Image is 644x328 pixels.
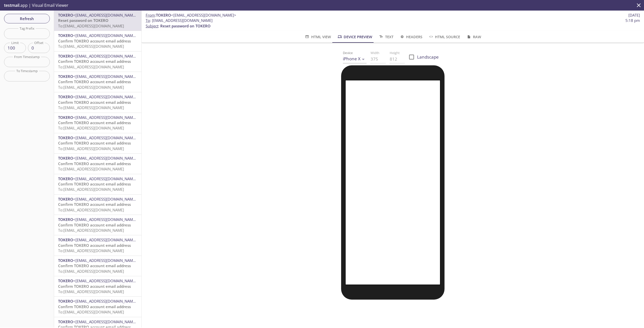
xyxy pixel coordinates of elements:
[73,217,138,222] span: <[EMAIL_ADDRESS][DOMAIN_NAME]>
[54,113,141,133] div: TOKERO<[EMAIL_ADDRESS][DOMAIN_NAME]>Confirm TOKERO account email addressTo:[EMAIL_ADDRESS][DOMAIN...
[54,11,141,31] div: TOKERO<[EMAIL_ADDRESS][DOMAIN_NAME]>Reset password on TOKEROTo:[EMAIL_ADDRESS][DOMAIN_NAME]
[58,202,131,207] span: Confirm TOKERO account email address
[146,18,150,23] span: To
[58,33,73,38] span: TOKERO
[58,64,124,69] span: To: [EMAIL_ADDRESS][DOMAIN_NAME]
[625,18,640,23] span: 5:18 pm
[58,228,124,233] span: To: [EMAIL_ADDRESS][DOMAIN_NAME]
[54,154,141,174] div: TOKERO<[EMAIL_ADDRESS][DOMAIN_NAME]>Confirm TOKERO account email addressTo:[EMAIL_ADDRESS][DOMAIN...
[58,94,73,99] span: TOKERO
[54,215,141,235] div: TOKERO<[EMAIL_ADDRESS][DOMAIN_NAME]>Confirm TOKERO account email addressTo:[EMAIL_ADDRESS][DOMAIN...
[54,256,141,276] div: TOKERO<[EMAIL_ADDRESS][DOMAIN_NAME]>Confirm TOKERO account email addressTo:[EMAIL_ADDRESS][DOMAIN...
[58,263,131,268] span: Confirm TOKERO account email address
[628,13,640,18] span: [DATE]
[54,174,141,194] div: TOKERO<[EMAIL_ADDRESS][DOMAIN_NAME]>Confirm TOKERO account email addressTo:[EMAIL_ADDRESS][DOMAIN...
[54,52,141,72] div: TOKERO<[EMAIL_ADDRESS][DOMAIN_NAME]>Confirm TOKERO account email addressTo:[EMAIL_ADDRESS][DOMAIN...
[343,51,353,55] label: Device
[73,319,138,324] span: <[EMAIL_ADDRESS][DOMAIN_NAME]>
[73,74,138,79] span: <[EMAIL_ADDRESS][DOMAIN_NAME]>
[390,51,400,55] label: Height
[58,115,73,120] span: TOKERO
[58,222,131,227] span: Confirm TOKERO account email address
[58,304,131,309] span: Confirm TOKERO account email address
[146,18,213,23] span: : [EMAIL_ADDRESS][DOMAIN_NAME]
[58,156,73,161] span: TOKERO
[73,299,138,304] span: <[EMAIL_ADDRESS][DOMAIN_NAME]>
[58,161,131,166] span: Confirm TOKERO account email address
[58,181,131,186] span: Confirm TOKERO account email address
[54,72,141,92] div: TOKERO<[EMAIL_ADDRESS][DOMAIN_NAME]>Confirm TOKERO account email addressTo:[EMAIL_ADDRESS][DOMAIN...
[58,197,73,202] span: TOKERO
[73,13,138,18] span: <[EMAIL_ADDRESS][DOMAIN_NAME]>
[58,243,131,248] span: Confirm TOKERO account email address
[73,258,138,263] span: <[EMAIL_ADDRESS][DOMAIN_NAME]>
[58,258,73,263] span: TOKERO
[58,166,124,171] span: To: [EMAIL_ADDRESS][DOMAIN_NAME]
[54,92,141,112] div: TOKERO<[EMAIL_ADDRESS][DOMAIN_NAME]>Confirm TOKERO account email addressTo:[EMAIL_ADDRESS][DOMAIN...
[73,115,138,120] span: <[EMAIL_ADDRESS][DOMAIN_NAME]>
[160,23,211,28] span: Reset password on TOKERO
[58,18,108,23] span: Reset password on TOKERO
[73,94,138,99] span: <[EMAIL_ADDRESS][DOMAIN_NAME]>
[58,284,131,289] span: Confirm TOKERO account email address
[73,54,138,59] span: <[EMAIL_ADDRESS][DOMAIN_NAME]>
[417,54,439,60] span: Landscape
[73,135,138,140] span: <[EMAIL_ADDRESS][DOMAIN_NAME]>
[58,319,73,324] span: TOKERO
[58,140,131,146] span: Confirm TOKERO account email address
[54,133,141,153] div: TOKERO<[EMAIL_ADDRESS][DOMAIN_NAME]>Confirm TOKERO account email addressTo:[EMAIL_ADDRESS][DOMAIN...
[54,235,141,255] div: TOKERO<[EMAIL_ADDRESS][DOMAIN_NAME]>Confirm TOKERO account email addressTo:[EMAIL_ADDRESS][DOMAIN...
[146,13,236,18] span: :
[58,269,124,274] span: To: [EMAIL_ADDRESS][DOMAIN_NAME]
[54,31,141,51] div: TOKERO<[EMAIL_ADDRESS][DOMAIN_NAME]>Confirm TOKERO account email addressTo:[EMAIL_ADDRESS][DOMAIN...
[73,156,138,161] span: <[EMAIL_ADDRESS][DOMAIN_NAME]>
[58,120,131,125] span: Confirm TOKERO account email address
[58,13,73,18] span: TOKERO
[378,34,393,40] span: Text
[8,15,46,22] span: Refresh
[73,33,138,38] span: <[EMAIL_ADDRESS][DOMAIN_NAME]>
[58,105,124,110] span: To: [EMAIL_ADDRESS][DOMAIN_NAME]
[58,79,131,84] span: Confirm TOKERO account email address
[399,34,422,40] span: Headers
[58,289,124,294] span: To: [EMAIL_ADDRESS][DOMAIN_NAME]
[73,278,138,283] span: <[EMAIL_ADDRESS][DOMAIN_NAME]>
[343,55,367,63] div: iPhone X
[58,38,131,43] span: Confirm TOKERO account email address
[54,195,141,215] div: TOKERO<[EMAIL_ADDRESS][DOMAIN_NAME]>Confirm TOKERO account email addressTo:[EMAIL_ADDRESS][DOMAIN...
[58,59,131,64] span: Confirm TOKERO account email address
[466,34,481,40] span: Raw
[4,14,50,23] button: Refresh
[58,146,124,151] span: To: [EMAIL_ADDRESS][DOMAIN_NAME]
[58,74,73,79] span: TOKERO
[54,276,141,296] div: TOKERO<[EMAIL_ADDRESS][DOMAIN_NAME]>Confirm TOKERO account email addressTo:[EMAIL_ADDRESS][DOMAIN...
[73,197,138,202] span: <[EMAIL_ADDRESS][DOMAIN_NAME]>
[73,237,138,242] span: <[EMAIL_ADDRESS][DOMAIN_NAME]>
[146,23,158,28] span: Subject
[58,207,124,212] span: To: [EMAIL_ADDRESS][DOMAIN_NAME]
[54,297,141,317] div: TOKERO<[EMAIL_ADDRESS][DOMAIN_NAME]>Confirm TOKERO account email addressTo:[EMAIL_ADDRESS][DOMAIN...
[58,54,73,59] span: TOKERO
[337,34,372,40] span: Device Preview
[58,237,73,242] span: TOKERO
[73,176,138,181] span: <[EMAIL_ADDRESS][DOMAIN_NAME]>
[146,13,155,18] span: From
[58,217,73,222] span: TOKERO
[58,23,124,28] span: To: [EMAIL_ADDRESS][DOMAIN_NAME]
[171,13,236,18] span: <[EMAIL_ADDRESS][DOMAIN_NAME]>
[58,125,124,130] span: To: [EMAIL_ADDRESS][DOMAIN_NAME]
[58,278,73,283] span: TOKERO
[58,100,131,105] span: Confirm TOKERO account email address
[58,187,124,192] span: To: [EMAIL_ADDRESS][DOMAIN_NAME]
[146,18,640,29] p: :
[58,299,73,304] span: TOKERO
[428,34,460,40] span: HTML Source
[58,135,73,140] span: TOKERO
[4,3,19,8] span: testmail
[58,176,73,181] span: TOKERO
[156,13,171,18] span: TOKERO
[58,248,124,253] span: To: [EMAIL_ADDRESS][DOMAIN_NAME]
[58,309,124,314] span: To: [EMAIL_ADDRESS][DOMAIN_NAME]
[58,85,124,90] span: To: [EMAIL_ADDRESS][DOMAIN_NAME]
[304,34,331,40] span: HTML View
